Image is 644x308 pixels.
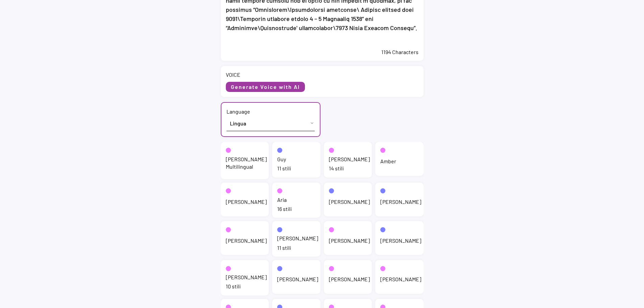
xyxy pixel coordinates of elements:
div: 11 stili [277,165,315,172]
div: Amber [380,158,396,165]
div: Guy [277,156,286,163]
div: [PERSON_NAME] [329,156,370,163]
div: [PERSON_NAME] [380,198,421,206]
div: [PERSON_NAME] [329,198,370,206]
div: VOICE [226,71,240,78]
div: [PERSON_NAME] [329,237,370,244]
div: 10 stili [226,283,264,290]
div: [PERSON_NAME] [329,276,370,283]
div: [PERSON_NAME] [226,237,267,244]
div: [PERSON_NAME] [226,274,267,281]
div: [PERSON_NAME] Multilingual [226,156,267,171]
div: Aria [277,196,287,204]
div: Language [226,108,250,115]
div: [PERSON_NAME] [226,198,267,206]
div: 1194 Characters [226,48,419,56]
div: [PERSON_NAME] [380,237,421,244]
div: [PERSON_NAME] [380,276,421,283]
button: Generate Voice with AI [226,82,305,92]
div: [PERSON_NAME] [277,276,318,283]
div: 14 stili [329,165,367,172]
div: 11 stili [277,244,315,252]
div: [PERSON_NAME] [277,235,318,242]
div: 16 stili [277,205,315,213]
